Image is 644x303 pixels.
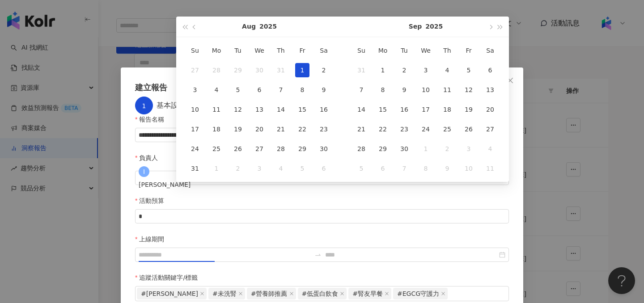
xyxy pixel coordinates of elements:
div: 23 [317,122,331,136]
div: 30 [397,142,411,156]
td: 2025-08-15 [292,100,313,119]
input: 報告名稱 [135,128,317,142]
td: 2025-09-02 [394,60,415,80]
label: 負責人 [135,153,165,163]
td: 2025-09-30 [394,139,415,159]
td: 2025-08-22 [292,119,313,139]
div: 6 [483,63,497,77]
div: 12 [462,83,476,97]
div: 18 [209,122,224,136]
td: 2025-08-29 [292,139,313,159]
div: 5 [354,161,369,176]
td: 2025-09-25 [436,119,458,139]
div: 17 [188,122,202,136]
td: 2025-09-27 [479,119,501,139]
span: close [441,291,445,296]
div: 1 [209,161,224,176]
td: 2025-09-14 [351,100,372,119]
div: 25 [209,142,224,156]
td: 2025-09-01 [372,60,394,80]
div: 14 [354,102,369,117]
div: 3 [188,83,202,97]
span: close [507,77,514,84]
div: 基本設定 [157,97,192,114]
span: close [289,291,294,296]
td: 2025-09-07 [351,80,372,100]
td: 2025-08-08 [292,80,313,100]
span: 1 [142,102,146,109]
div: 20 [252,122,267,136]
td: 2025-08-14 [270,100,292,119]
div: 4 [274,161,288,176]
div: 1 [295,63,309,77]
td: 2025-09-21 [351,119,372,139]
span: #未洗腎 [212,288,237,299]
div: 27 [252,142,267,156]
div: 29 [231,63,245,77]
button: Aug [242,17,256,37]
th: Tu [394,41,415,60]
td: 2025-07-29 [227,60,249,80]
span: #[PERSON_NAME] [141,288,198,299]
td: 2025-09-13 [479,80,501,100]
td: 2025-08-10 [184,100,206,119]
input: 活動預算 [136,210,508,223]
td: 2025-09-12 [458,80,479,100]
span: swap-right [314,251,322,258]
div: 26 [462,122,476,136]
div: 16 [317,102,331,117]
th: Mo [372,41,394,60]
div: 27 [483,122,497,136]
td: 2025-10-04 [479,139,501,159]
td: 2025-09-11 [436,80,458,100]
div: 21 [354,122,369,136]
div: 13 [483,83,497,97]
div: 8 [295,83,309,97]
td: 2025-09-06 [313,159,335,178]
td: 2025-08-09 [313,80,335,100]
td: 2025-09-04 [436,60,458,80]
div: 9 [317,83,331,97]
div: 31 [188,161,202,176]
label: 上線期間 [135,234,171,244]
div: 17 [419,102,433,117]
div: 7 [354,83,369,97]
td: 2025-09-29 [372,139,394,159]
span: #低蛋白飲食 [298,288,347,299]
div: 22 [295,122,309,136]
span: #低蛋白飲食 [302,288,339,299]
td: 2025-08-05 [227,80,249,100]
td: 2025-08-18 [206,119,227,139]
td: 2025-10-06 [372,159,394,178]
input: 追蹤活動關鍵字/標籤 [449,290,451,297]
button: Close [501,72,519,89]
div: 10 [419,83,433,97]
div: 11 [440,83,454,97]
td: 2025-09-09 [394,80,415,100]
td: 2025-07-28 [206,60,227,80]
th: We [249,41,270,60]
span: #桂格完膳 [137,288,207,299]
td: 2025-08-25 [206,139,227,159]
td: 2025-09-26 [458,119,479,139]
div: 24 [188,142,202,156]
div: 9 [397,83,411,97]
div: 14 [274,102,288,117]
td: 2025-08-02 [313,60,335,80]
div: 16 [397,102,411,117]
div: 28 [209,63,224,77]
td: 2025-09-16 [394,100,415,119]
td: 2025-09-24 [415,119,436,139]
td: 2025-10-09 [436,159,458,178]
div: 2 [440,142,454,156]
td: 2025-08-26 [227,139,249,159]
div: 1 [376,63,390,77]
th: Mo [206,41,227,60]
td: 2025-09-01 [206,159,227,178]
td: 2025-10-02 [436,139,458,159]
div: 建立報告 [135,82,509,93]
input: 上線期間 [139,250,311,260]
div: 4 [209,83,224,97]
td: 2025-09-17 [415,100,436,119]
td: 2025-09-03 [249,159,270,178]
